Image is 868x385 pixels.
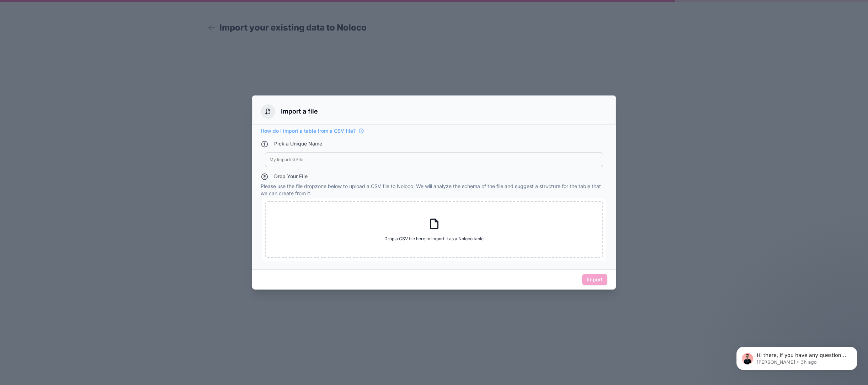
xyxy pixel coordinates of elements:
[281,106,318,116] h3: Import a file
[261,127,356,134] span: How do I import a table from a CSV file?
[384,236,484,242] span: Drop a CSV file here to import it as a Noloco table
[274,173,308,180] h4: Drop Your File
[261,127,364,134] a: How do I import a table from a CSV file?
[274,140,322,148] h4: Pick a Unique Name
[726,332,868,381] iframe: Intercom notifications message
[261,173,607,264] div: Please use the file dropzone below to upload a CSV file to Noloco. We will analyze the schema of ...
